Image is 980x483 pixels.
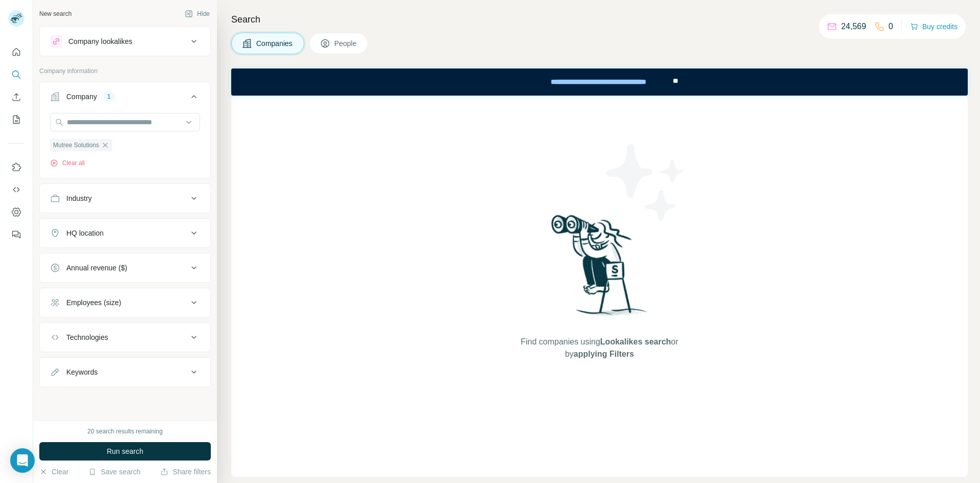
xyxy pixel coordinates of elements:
button: Keywords [40,360,210,384]
button: Buy credits [910,19,958,34]
div: 1 [103,92,115,101]
div: New search [39,9,71,18]
button: Company1 [40,84,210,113]
button: Save search [88,467,140,477]
div: Company [66,91,97,102]
button: Use Surfe on LinkedIn [8,158,24,176]
button: Annual revenue ($) [40,256,210,280]
img: Surfe Illustration - Woman searching with binoculars [547,212,653,326]
button: Hide [178,6,217,21]
button: Use Surfe API [8,180,24,199]
button: Share filters [160,467,211,477]
div: Technologies [66,332,108,342]
div: Employees (size) [66,297,121,308]
button: My lists [8,110,24,129]
div: Annual revenue ($) [66,263,127,273]
div: Industry [66,193,92,203]
button: Quick start [8,43,24,61]
button: Technologies [40,325,210,350]
p: 24,569 [841,20,866,33]
div: Keywords [66,367,97,377]
button: Feedback [8,225,24,244]
button: Employees (size) [40,290,210,315]
button: Search [8,65,24,84]
p: 0 [889,20,893,33]
button: Industry [40,186,210,211]
span: applying Filters [574,350,634,358]
span: Run search [107,446,143,456]
span: Find companies using or by [518,336,681,360]
div: HQ location [66,228,104,238]
button: Clear all [50,158,85,168]
h4: Search [231,12,968,27]
button: Run search [39,442,211,461]
span: Companies [256,38,293,49]
button: Company lookalikes [40,29,210,54]
img: Surfe Illustration - Stars [600,136,692,228]
iframe: Banner [231,68,968,96]
span: Lookalikes search [600,337,671,346]
button: HQ location [40,221,210,245]
div: Open Intercom Messenger [10,448,35,473]
button: Dashboard [8,203,24,221]
button: Clear [39,467,68,477]
span: People [334,38,358,49]
span: Mutree Solutions [53,141,99,150]
p: Company information [39,66,211,76]
div: 20 search results remaining [87,427,162,436]
button: Enrich CSV [8,88,24,106]
div: Company lookalikes [68,36,132,47]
